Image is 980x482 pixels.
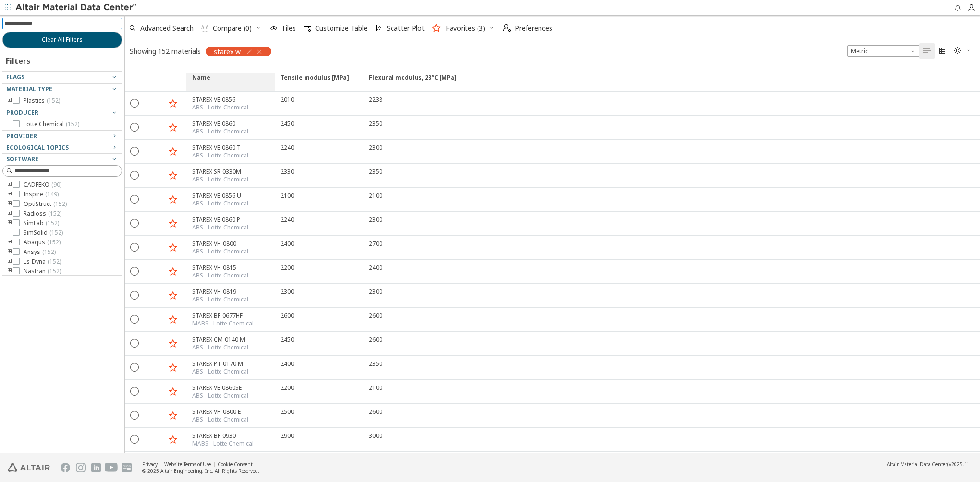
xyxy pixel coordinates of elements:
span: ( 152 ) [47,96,60,105]
span: ( 152 ) [48,209,61,217]
button: Material Type [2,84,122,95]
div: (v2025.1) [887,461,968,468]
div: 2100 [369,192,382,200]
div: 2330 [281,168,294,176]
div: STAREX PT-0170 M [192,360,248,368]
div: 2238 [369,96,382,104]
i:  [939,47,946,55]
img: Altair Engineering [8,463,50,472]
div: 2600 [369,312,382,320]
span: Software [6,155,38,163]
i: toogle group [6,248,13,256]
span: Advanced Search [140,25,194,32]
i: toogle group [6,97,13,105]
div: 2400 [281,240,294,248]
div: 2300 [281,288,294,296]
i: toogle group [6,258,13,265]
button: Favorite [165,96,181,111]
div: 2300 [369,216,382,224]
span: Customize Table [315,25,367,32]
div: 2600 [369,336,382,344]
div: MABS - Lotte Chemical [192,320,254,327]
span: Altair Material Data Center [887,461,947,468]
button: Table View [919,43,935,59]
span: Scatter Plot [387,25,425,32]
div: ABS - Lotte Chemical [192,104,248,111]
span: Metric [847,45,919,57]
div: STAREX VH-0800 [192,240,248,248]
button: Clear All Filters [2,32,122,48]
span: Abaqus [24,239,61,246]
div: 2350 [369,360,382,368]
div: 2100 [369,384,382,392]
span: ( 152 ) [53,200,67,208]
span: Producer [6,108,38,117]
span: Ls-Dyna [24,258,61,265]
i:  [503,24,511,32]
button: Provider [2,131,122,142]
span: ( 149 ) [45,190,59,198]
div: STAREX VH-0815 [192,264,248,272]
button: Favorite [165,408,181,423]
span: Ansys [24,248,56,256]
span: ( 152 ) [48,257,61,265]
button: Producer [2,107,122,119]
div: ABS - Lotte Chemical [192,368,248,375]
i:  [201,24,209,32]
div: STAREX VH-0819 [192,288,248,296]
div: STAREX VE-0860 [192,120,248,128]
button: Favorite [165,240,181,255]
span: Radioss [24,210,61,217]
span: Provider [6,132,37,140]
a: Privacy [142,461,158,468]
button: Favorite [165,384,181,399]
button: Favorite [165,264,181,279]
div: STAREX CM-0140 M [192,336,248,344]
div: 2300 [369,288,382,296]
div: 2900 [281,432,294,440]
span: OptiStruct [24,200,67,208]
span: Favorites (3) [446,25,485,32]
span: ( 152 ) [49,229,63,237]
div: 2200 [281,264,294,272]
span: Inspire [24,191,59,198]
div: ABS - Lotte Chemical [192,416,248,423]
i: toogle group [6,181,13,189]
span: Tensile modulus [MPa] [275,73,363,91]
span: CADFEKO [24,181,61,189]
div: 2200 [281,384,294,392]
div: STAREX VH-0800 E [192,408,248,416]
i: toogle group [6,191,13,198]
div: Showing 152 materials [130,47,201,56]
span: Expand [144,73,165,91]
div: 2100 [281,192,294,200]
span: Flags [6,73,24,81]
div: 3000 [369,432,382,440]
span: Tiles [282,25,296,32]
span: ( 152 ) [47,238,61,246]
a: Website Terms of Use [164,461,211,468]
div: 2450 [281,336,294,344]
div: STAREX VE-0856 [192,96,248,104]
div: ABS - Lotte Chemical [192,128,248,135]
div: 2400 [369,264,382,272]
div: ABS - Lotte Chemical [192,392,248,399]
button: Favorite [165,192,181,207]
div: ABS - Lotte Chemical [192,224,248,231]
div: STAREX BF-0677HF [192,312,254,320]
span: ( 152 ) [46,219,59,227]
button: Theme [950,43,975,59]
span: Name [192,73,210,91]
div: ABS - Lotte Chemical [192,176,248,183]
span: Lotte Chemical [24,120,79,128]
button: Favorite [165,288,181,303]
span: Flexural modulus, 23°C [MPa] [369,73,457,91]
div: 2400 [281,360,294,368]
span: Plastics [24,97,60,105]
button: Favorite [165,360,181,375]
div: Unit System [847,45,919,57]
span: SimLab [24,219,59,227]
div: 2350 [369,120,382,128]
div: ABS - Lotte Chemical [192,344,248,351]
div: © 2025 Altair Engineering, Inc. All Rights Reserved. [142,468,259,474]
